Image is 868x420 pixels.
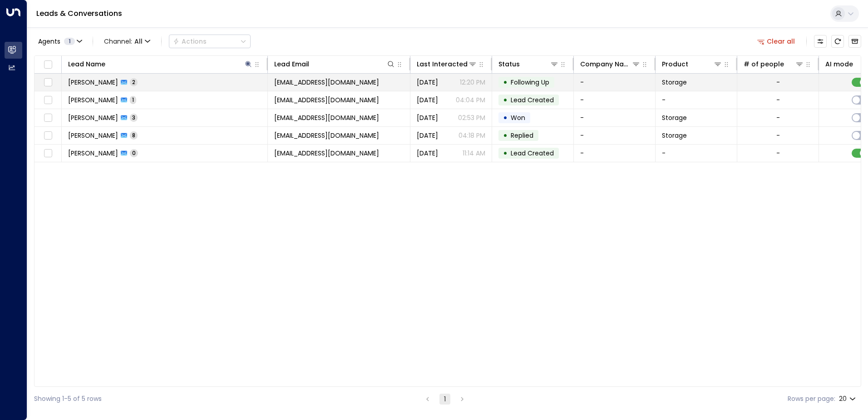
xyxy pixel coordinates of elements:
[662,59,688,70] div: Product
[68,78,118,87] span: William Master
[511,78,549,87] span: Following Up
[417,59,477,70] div: Last Interacted
[42,148,54,159] span: Toggle select row
[274,95,379,105] span: mikebham2004@yahoo.co.uk
[417,59,468,70] div: Last Interacted
[662,131,687,140] span: Storage
[34,35,85,48] button: Agents1
[169,35,251,48] button: Actions
[814,35,827,48] button: Customize
[754,35,799,48] button: Clear all
[498,59,520,70] div: Status
[274,131,379,140] span: jamesmasters@live.co.uk
[42,130,54,141] span: Toggle select row
[274,59,395,70] div: Lead Email
[656,91,737,109] td: -
[417,149,438,158] span: Jun 29, 2025
[574,74,656,91] td: -
[417,78,438,87] span: Yesterday
[574,127,656,144] td: -
[503,110,508,125] div: •
[744,59,804,70] div: # of people
[459,131,485,140] p: 04:18 PM
[503,75,508,90] div: •
[36,8,122,19] a: Leads & Conversations
[64,38,75,45] span: 1
[776,95,780,105] div: -
[831,35,844,48] span: Refresh
[274,113,379,122] span: mikebham2004@yahoo.co.uk
[173,37,207,45] div: Actions
[511,95,554,105] span: Lead Created
[274,59,309,70] div: Lead Email
[100,35,154,48] button: Channel:All
[34,394,102,404] div: Showing 1-5 of 5 rows
[68,149,118,158] span: James Masters
[134,38,143,45] span: All
[68,131,118,140] span: James Masters
[130,114,138,121] span: 3
[68,59,253,70] div: Lead Name
[744,59,784,70] div: # of people
[511,131,533,140] span: Replied
[274,149,379,158] span: jamesmasters@live.co.uk
[662,78,687,87] span: Storage
[42,77,54,88] span: Toggle select row
[776,131,780,140] div: -
[42,59,54,70] span: Toggle select all
[42,112,54,124] span: Toggle select row
[776,78,780,87] div: -
[439,394,450,405] button: page 1
[417,113,438,122] span: Jul 03, 2025
[169,35,251,48] div: Button group with a nested menu
[498,59,559,70] div: Status
[503,128,508,143] div: •
[580,59,641,70] div: Company Name
[463,149,485,158] p: 11:14 AM
[417,131,438,140] span: Jun 29, 2025
[422,393,468,405] nav: pagination navigation
[456,95,485,105] p: 04:04 PM
[68,113,118,122] span: Michael Mcmaster
[503,92,508,108] div: •
[503,145,508,161] div: •
[130,149,138,157] span: 0
[511,113,525,122] span: Won
[511,149,554,158] span: Lead Created
[417,95,438,105] span: Jul 03, 2025
[460,78,485,87] p: 12:20 PM
[662,59,722,70] div: Product
[574,91,656,109] td: -
[458,113,485,122] p: 02:53 PM
[848,35,861,48] button: Archived Leads
[38,38,60,45] span: Agents
[662,113,687,122] span: Storage
[68,95,118,105] span: Michael Mcmaster
[100,35,154,48] span: Channel:
[574,145,656,162] td: -
[788,394,835,404] label: Rows per page:
[130,96,136,104] span: 1
[776,149,780,158] div: -
[68,59,105,70] div: Lead Name
[130,131,138,139] span: 8
[580,59,631,70] div: Company Name
[130,78,138,86] span: 2
[839,392,858,405] div: 20
[42,95,54,106] span: Toggle select row
[825,59,853,70] div: AI mode
[776,113,780,122] div: -
[656,145,737,162] td: -
[574,109,656,126] td: -
[274,78,379,87] span: williammaster222@gmail.com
